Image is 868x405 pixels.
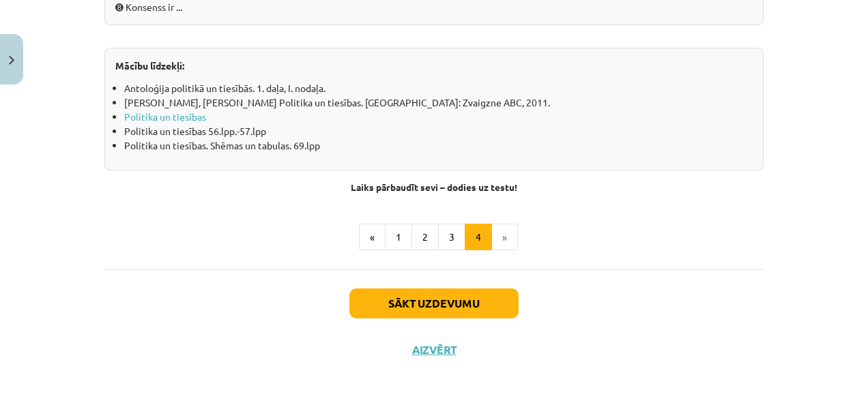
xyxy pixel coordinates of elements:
[104,224,764,251] nav: Page navigation example
[359,224,386,251] button: «
[124,124,753,138] li: Politika un tiesības 56.lpp.-57.lpp
[411,224,439,251] button: 2
[124,95,753,110] li: [PERSON_NAME], [PERSON_NAME] Politika un tiesības. [GEOGRAPHIC_DATA]: Zvaigzne ABC, 2011.
[124,110,206,123] a: Politika un tiesības
[408,343,460,357] button: Aizvērt
[465,224,492,251] button: 4
[351,181,517,193] strong: Laiks pārbaudīt sevi – dodies uz testu!
[349,288,519,318] button: Sākt uzdevumu
[124,138,753,153] li: Politika un tiesības. Shēmas un tabulas. 69.lpp
[385,224,412,251] button: 1
[115,59,184,72] strong: Mācību līdzekļi:
[438,224,465,251] button: 3
[124,81,753,95] li: Antoloģija politikā un tiesībās. 1. daļa, I. nodaļa.
[9,56,14,65] img: icon-close-lesson-0947bae3869378f0d4975bcd49f059093ad1ed9edebbc8119c70593378902aed.svg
